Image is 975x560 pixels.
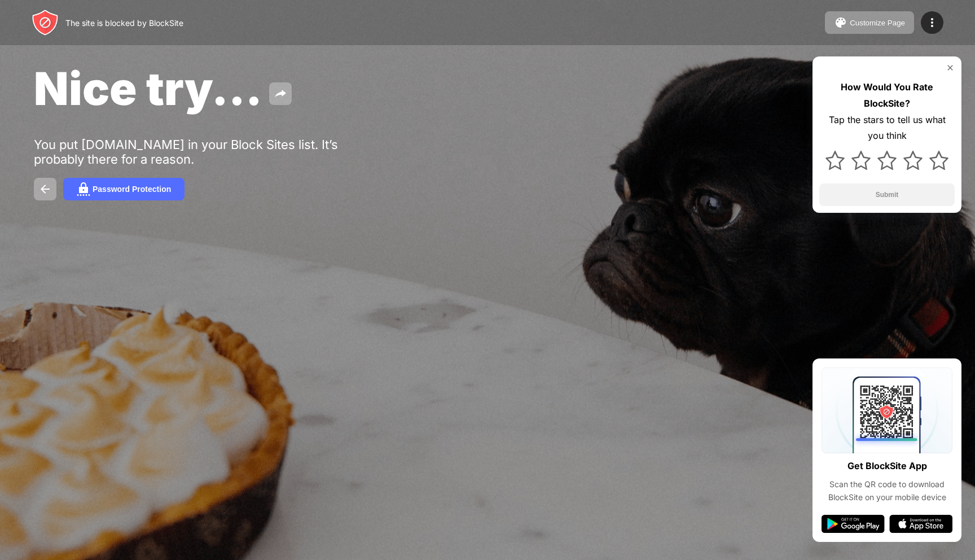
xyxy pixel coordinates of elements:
img: password.svg [77,182,90,196]
img: menu-icon.svg [925,16,939,29]
img: share.svg [274,87,287,100]
img: star.svg [929,151,948,170]
img: back.svg [38,182,52,196]
div: Password Protection [93,185,171,194]
img: pallet.svg [834,16,847,29]
div: Scan the QR code to download BlockSite on your mobile device [822,478,952,504]
button: Customize Page [825,11,914,34]
div: You put [DOMAIN_NAME] in your Block Sites list. It’s probably there for a reason. [34,137,383,167]
img: qrcode.svg [822,368,952,453]
div: Customize Page [850,19,905,27]
div: Tap the stars to tell us what you think [819,112,955,145]
img: rate-us-close.svg [946,63,955,72]
span: Nice try... [34,61,262,116]
img: header-logo.svg [32,9,59,36]
button: Password Protection [63,178,185,200]
img: star.svg [851,151,871,170]
img: star.svg [903,151,923,170]
div: The site is blocked by BlockSite [65,18,183,28]
img: star.svg [877,151,897,170]
div: How Would You Rate BlockSite? [819,79,955,112]
img: app-store.svg [889,515,952,533]
img: star.svg [825,151,845,170]
button: Submit [819,183,955,206]
img: google-play.svg [822,515,885,533]
div: Get BlockSite App [847,458,927,474]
